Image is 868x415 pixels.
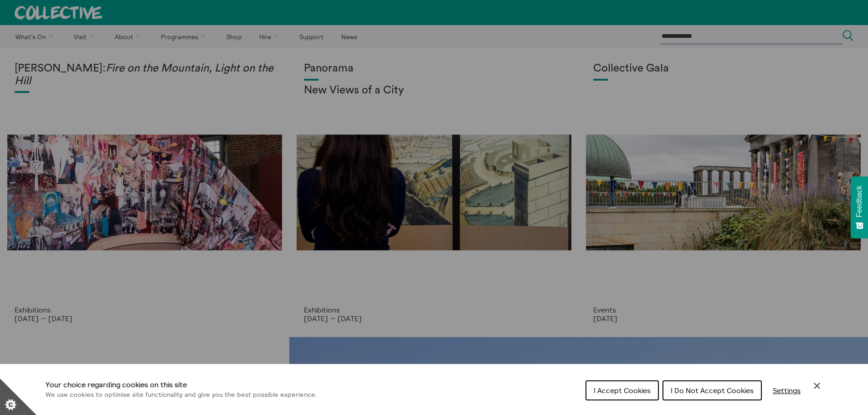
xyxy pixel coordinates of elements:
[46,379,317,390] h1: Your choice regarding cookies on this site
[855,185,863,217] span: Feedback
[586,380,659,400] button: I Accept Cookies
[773,386,801,395] span: Settings
[851,176,868,238] button: Feedback - Show survey
[663,380,762,400] button: I Do Not Accept Cookies
[765,381,808,400] button: Settings
[812,380,822,391] button: Close Cookie Control
[671,386,754,395] span: I Do Not Accept Cookies
[594,386,651,395] span: I Accept Cookies
[46,390,317,400] p: We use cookies to optimise site functionality and give you the best possible experience.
